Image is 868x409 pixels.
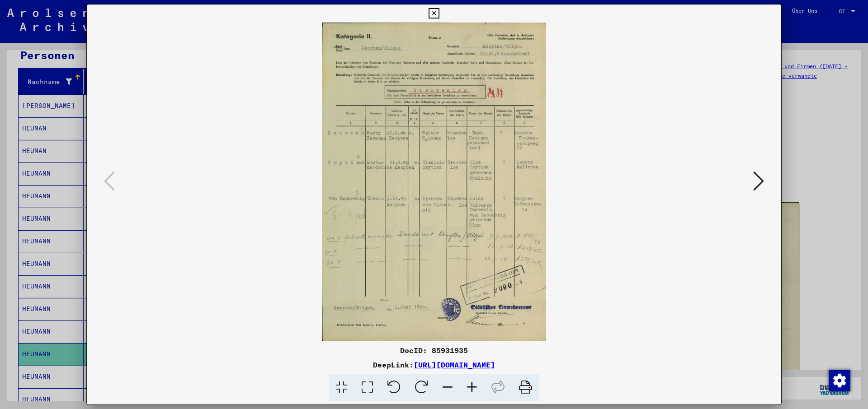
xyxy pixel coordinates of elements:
[414,360,495,369] a: [URL][DOMAIN_NAME]
[829,370,850,391] img: Zustimmung ändern
[828,369,850,391] div: Zustimmung ändern
[87,359,781,370] div: DeepLink:
[87,345,781,356] div: DocID: 85931935
[118,23,750,341] img: 001.jpg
